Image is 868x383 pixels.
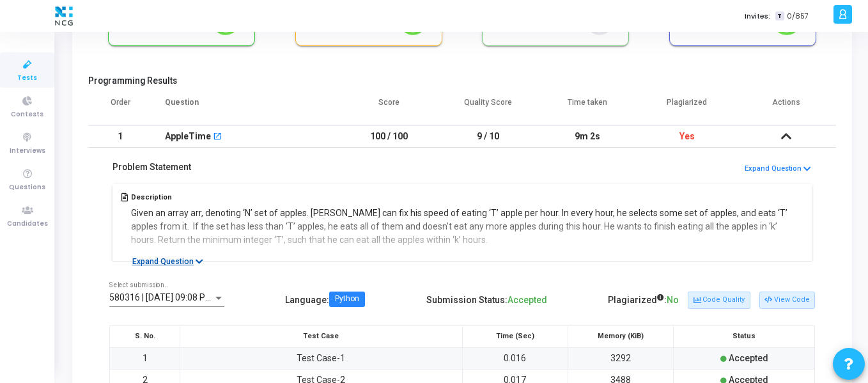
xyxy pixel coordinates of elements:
span: Interviews [10,146,45,157]
span: Questions [9,182,45,193]
button: Expand Question [744,163,812,175]
th: Order [88,90,152,125]
td: 9 / 10 [438,125,538,148]
div: AppleTime [165,126,211,147]
td: 1 [88,125,152,148]
td: 3292 [568,347,673,369]
th: Plagiarized [637,90,737,125]
span: Yes [679,131,695,141]
span: 0/857 [787,11,809,22]
th: Quality Score [438,90,538,125]
th: Actions [737,90,837,125]
button: View Code [759,292,815,308]
td: 1 [110,347,180,369]
span: No [667,295,679,305]
th: Test Case [180,325,462,347]
td: 9m 2s [538,125,638,148]
h5: Programming Results [88,75,836,86]
div: Plagiarized : [608,290,679,311]
th: Memory (KiB) [568,325,673,347]
span: Tests [17,73,37,84]
th: S. No. [110,325,180,347]
button: Code Quality [688,292,750,308]
p: Given an array arr, denoting ‘N’ set of apples. [PERSON_NAME] can fix his speed of eating ‘T’ app... [131,207,803,247]
span: Contests [11,109,43,120]
th: Status [674,325,815,347]
div: Language : [285,290,365,311]
h5: Problem Statement [112,162,191,173]
span: T [775,12,784,21]
button: Expand Question [125,255,210,268]
mat-icon: open_in_new [213,133,222,142]
span: 580316 | [DATE] 09:08 PM IST (Best) P [109,292,263,302]
img: logo [52,3,76,29]
span: Candidates [7,219,48,230]
td: Test Case-1 [180,347,462,369]
td: 100 / 100 [339,125,439,148]
div: Submission Status: [426,290,547,311]
th: Question [152,90,339,125]
div: Python [335,295,359,303]
th: Time taken [538,90,638,125]
h5: Description [131,193,803,201]
span: Accepted [508,295,547,305]
span: Accepted [729,353,768,363]
td: 0.016 [462,347,568,369]
th: Score [339,90,439,125]
th: Time (Sec) [462,325,568,347]
label: Invites: [745,11,770,22]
